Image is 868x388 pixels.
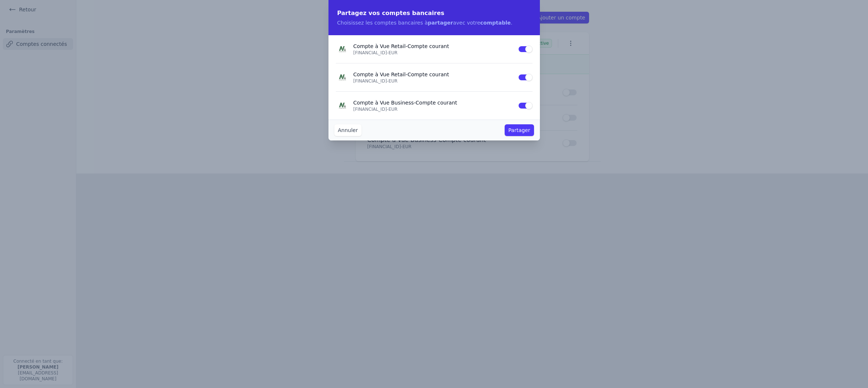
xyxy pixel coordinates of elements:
button: Partager [505,124,534,136]
p: Compte à Vue Retail - Compte courant [353,71,513,78]
h2: Partagez vos comptes bancaires [337,9,531,18]
p: Compte à Vue Business - Compte courant [353,99,513,106]
strong: comptable [480,20,511,26]
p: Compte à Vue Retail - Compte courant [353,43,513,50]
p: [FINANCIAL_ID] - EUR [353,106,513,112]
p: [FINANCIAL_ID] - EUR [353,78,513,84]
p: [FINANCIAL_ID] - EUR [353,50,513,56]
button: Annuler [334,124,362,136]
p: Choisissez les comptes bancaires à avec votre . [337,19,531,26]
strong: partager [428,20,453,26]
